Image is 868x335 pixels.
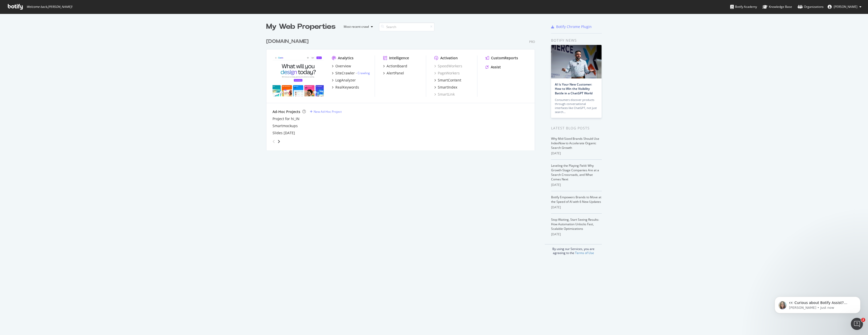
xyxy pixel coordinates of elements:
div: Most recent crawl [344,25,369,28]
div: SiteCrawler [335,71,355,76]
img: AI Is Your New Customer: How to Win the Visibility Battle in a ChatGPT World [551,45,602,78]
div: Intelligence [389,55,409,61]
div: Botify Chrome Plugin [556,24,592,29]
img: canva.com [273,55,324,96]
a: LogAnalyzer [332,78,356,83]
a: Botify Chrome Plugin [551,24,592,29]
div: Knowledge Base [763,4,792,9]
a: Leveling the Playing Field: Why Growth-Stage Companies Are at a Search Crossroads, and What Comes... [551,163,599,181]
a: Project for hi_IN [273,116,300,121]
div: grid [266,32,539,150]
div: LogAnalyzer [335,78,356,83]
iframe: Intercom live chat [851,318,863,330]
input: Search [379,22,435,31]
a: Smartmockups [273,123,298,128]
div: [DATE] [551,151,602,156]
a: SpeedWorkers [434,64,462,69]
a: [DOMAIN_NAME] [266,38,311,45]
a: Terms of Use [575,251,594,255]
div: Assist [491,65,501,70]
div: angle-left [270,137,277,146]
div: Ad-Hoc Projects [273,109,300,114]
div: By using our Services, you are agreeing to the [545,244,602,255]
a: PageWorkers [434,71,460,76]
div: SmartContent [438,78,461,83]
a: SmartIndex [434,85,457,90]
iframe: Intercom notifications message [767,286,868,321]
div: Analytics [338,55,354,61]
div: Botify news [551,38,602,43]
div: Botify Academy [730,4,757,9]
div: SmartIndex [438,85,457,90]
a: AlertPanel [383,71,404,76]
div: CustomReports [491,55,518,61]
a: SmartLink [434,92,455,97]
a: Crawling [358,71,370,75]
a: CustomReports [485,55,518,61]
a: Overview [332,64,351,69]
div: RealKeywords [335,85,359,90]
div: - [356,71,370,75]
div: [DATE] [551,232,602,237]
div: My Web Properties [266,22,336,32]
span: An Nguyen [834,5,857,9]
a: New Ad-Hoc Project [310,109,342,114]
a: Why Mid-Sized Brands Should Use IndexNow to Accelerate Organic Search Growth [551,136,599,150]
div: Activation [440,55,458,61]
div: Consumers discover products through conversational interfaces like ChatGPT, not just search… [555,98,598,114]
button: [PERSON_NAME] [824,3,865,11]
div: Organizations [798,4,824,9]
div: AlertPanel [387,71,404,76]
a: ActionBoard [383,64,407,69]
div: Pro [529,40,535,44]
div: [DATE] [551,183,602,187]
div: Overview [335,64,351,69]
div: [DATE] [551,205,602,210]
a: Stop Waiting, Start Seeing Results: How Automation Unlocks Fast, Scalable Optimizations [551,217,599,231]
a: RealKeywords [332,85,359,90]
div: ActionBoard [387,64,407,69]
a: Botify Empowers Brands to Move at the Speed of AI with 6 New Updates [551,195,601,204]
a: SmartContent [434,78,461,83]
div: angle-right [277,139,281,144]
div: Latest Blog Posts [551,125,602,131]
a: Assist [485,65,501,70]
a: Slides [DATE] [273,130,295,135]
div: New Ad-Hoc Project [314,109,342,114]
span: 2 [861,318,865,322]
a: AI Is Your New Customer: How to Win the Visibility Battle in a ChatGPT World [555,82,592,95]
div: [DOMAIN_NAME] [266,38,309,45]
span: Welcome back, [PERSON_NAME] ! [26,5,72,9]
button: Most recent crawl [340,23,375,31]
a: SiteCrawler- Crawling [332,71,370,76]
